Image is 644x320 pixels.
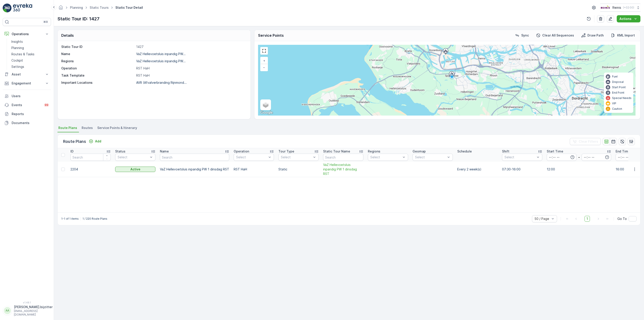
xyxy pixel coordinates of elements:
button: Clear All Sequences [534,33,576,38]
button: Active [115,167,155,172]
p: ⌘B [43,20,48,24]
td: 07:30-16:00 [500,162,544,177]
p: 1-1 of 1 items [61,217,79,221]
a: Layers [261,100,271,110]
p: Disposal [612,80,624,84]
p: Regions [61,59,134,63]
p: Add [95,139,101,144]
td: 2204 [68,162,113,177]
td: 12:00 [544,162,613,177]
p: Status [115,149,125,154]
p: VaZ Hellevoetsluis inpandig PW... [136,59,186,63]
a: Static Tours [90,6,109,9]
button: Reinis(+02:00) [600,4,640,12]
p: Schedule [457,149,472,154]
a: Routes & Tasks [10,51,51,57]
a: Settings [10,64,51,70]
p: Name [160,149,169,154]
span: Route Plans [58,126,77,130]
p: Fuel [612,75,618,78]
p: Name [61,52,134,56]
p: Route Plans [63,138,86,145]
p: ID [70,149,74,154]
p: Tour Type [278,149,294,154]
a: View Fullscreen [261,47,267,54]
p: [EMAIL_ADDRESS][DOMAIN_NAME] [14,309,53,316]
p: Operation [234,149,249,154]
p: RST HaH [136,66,246,71]
p: Details [61,33,74,38]
p: Draw Path [587,33,604,38]
button: Asset [3,70,51,79]
a: Events99 [3,101,51,110]
p: Static Tour ID [61,45,134,49]
input: Search [160,154,229,161]
img: Google [259,110,274,116]
p: Asset [12,72,42,77]
p: End Time [616,149,630,154]
a: Documents [3,118,51,127]
p: Static Tour Name [323,149,350,154]
p: Select [370,155,401,159]
span: 1 [585,216,590,222]
a: Users [3,92,51,101]
button: Operations [3,30,51,39]
span: Routes [82,126,93,130]
p: Events [12,103,41,107]
button: Draw Path [579,33,606,38]
p: Special Needs [612,96,631,100]
p: Settings [11,64,24,69]
p: Shift [502,149,509,154]
p: [PERSON_NAME].bijzitter [14,305,53,309]
p: Engagement [12,81,42,86]
p: VaZ Hellevoetsluis inpandig PW... [136,52,186,56]
p: Geomap [413,149,426,154]
p: ( +02:00 ) [623,6,634,9]
p: 1427 [136,45,246,49]
p: Reports [12,112,49,116]
button: Actions [617,15,640,22]
input: Search [70,154,111,161]
p: Reinis [612,5,621,10]
a: Zoom In [261,57,267,64]
p: Select [504,155,535,159]
p: Routes & Tasks [11,52,34,56]
p: Operations [12,32,42,36]
p: Select [236,155,267,159]
p: Important Locations [61,80,134,85]
button: AA[PERSON_NAME].bijzitter[EMAIL_ADDRESS][DOMAIN_NAME] [3,305,51,316]
td: RST HaH [231,162,276,177]
p: 1 / 220 Route Plans [83,217,107,221]
p: Sync [521,33,529,38]
div: Toggle Row Selected [61,168,65,171]
td: VaZ Hellevoetsluis inpandig PW 1 dinsdag RST [158,162,231,177]
p: Insights [11,39,23,44]
a: Reports [3,110,51,118]
a: Open this area in Google Maps (opens a new window) [259,110,274,116]
p: Start Point [612,86,626,89]
span: Go To [617,217,627,221]
a: Insights [10,39,51,45]
button: Clear Filters [570,138,601,145]
p: Select [281,155,312,159]
button: Engagement [3,79,51,88]
a: Planning [10,45,51,51]
p: End Point [612,91,624,94]
div: AA [4,307,11,314]
input: Search [323,154,363,161]
p: Select [118,155,148,159]
img: Reinis-Logo-Vrijstaand_Tekengebied-1-copy2_aBO4n7j.png [600,5,611,10]
p: Service Points [258,33,284,38]
span: Static Tour Detail [114,5,144,10]
p: Cockpit [11,58,23,63]
p: Task Template [61,73,134,78]
p: Documents [12,121,49,125]
p: Actions [619,17,631,21]
p: Planning [11,46,24,50]
span: Service Points & Itinerary [97,126,137,130]
td: Static [276,162,321,177]
span: + [263,59,265,62]
p: KML Import [617,33,635,38]
span: v 1.48.1 [3,301,51,304]
a: Homepage [58,7,63,11]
